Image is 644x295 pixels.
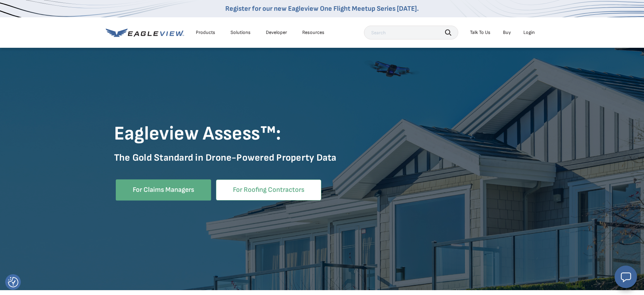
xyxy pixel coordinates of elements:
[470,29,490,36] div: Talk To Us
[196,29,215,36] div: Products
[523,29,535,36] div: Login
[216,179,321,200] a: For Roofing Contractors
[615,266,637,288] button: Open chat window
[114,122,530,146] h1: Eagleview Assess™:
[8,277,18,287] img: Revisit consent button
[230,29,251,36] div: Solutions
[225,5,419,13] a: Register for our new Eagleview One Flight Meetup Series [DATE].
[266,29,287,36] a: Developer
[8,277,18,287] button: Consent Preferences
[364,26,458,39] input: Search
[114,152,337,163] strong: The Gold Standard in Drone-Powered Property Data
[503,29,511,36] a: Buy
[302,29,324,36] div: Resources
[116,179,211,200] a: For Claims Managers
